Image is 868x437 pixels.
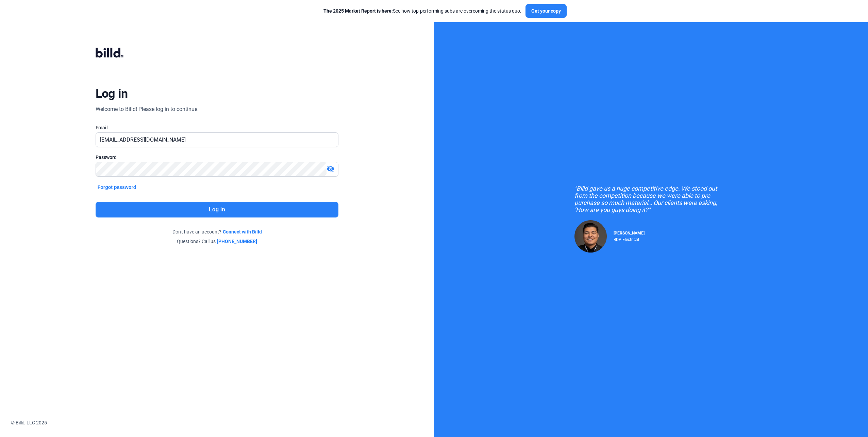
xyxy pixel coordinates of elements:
[217,238,257,245] a: [PHONE_NUMBER]
[323,7,521,14] div: See how top-performing subs are overcoming the status quo.
[525,4,567,18] button: Get your copy
[96,202,339,217] button: Log in
[96,86,128,101] div: Log in
[574,220,607,253] img: Raul Pacheco
[323,8,393,14] span: The 2025 Market Report is here:
[327,165,335,173] mat-icon: visibility_off
[96,228,339,235] div: Don't have an account?
[96,124,339,131] div: Email
[614,236,645,242] div: RDP Electrical
[96,183,138,191] button: Forgot password
[96,105,199,113] div: Welcome to Billd! Please log in to continue.
[96,238,339,245] div: Questions? Call us
[614,231,645,236] span: [PERSON_NAME]
[96,154,339,161] div: Password
[223,228,262,235] a: Connect with Billd
[574,185,728,213] div: "Billd gave us a huge competitive edge. We stood out from the competition because we were able to...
